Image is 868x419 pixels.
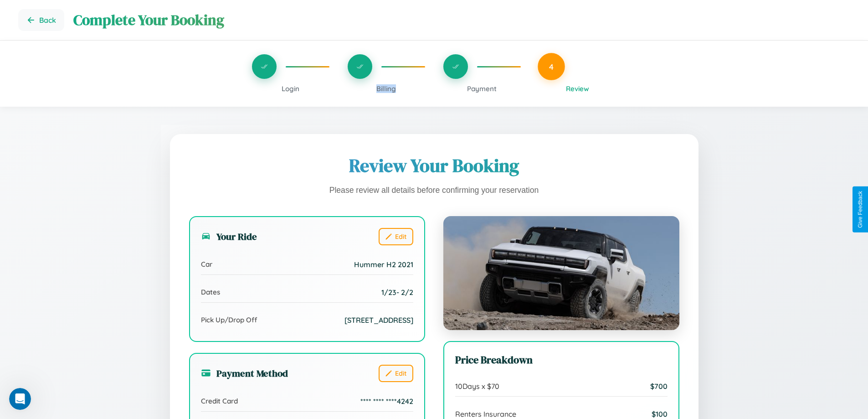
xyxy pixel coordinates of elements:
[354,260,413,269] span: Hummer H2 2021
[381,288,413,297] span: 1 / 23 - 2 / 2
[189,183,679,198] p: Please review all details before confirming your reservation
[201,397,238,405] span: Credit Card
[201,316,257,324] span: Pick Up/Drop Off
[549,62,554,72] span: 4
[201,367,288,380] h3: Payment Method
[652,409,668,419] span: $ 100
[379,228,413,245] button: Edit
[201,288,220,296] span: Dates
[379,365,413,382] button: Edit
[443,216,679,330] img: Hummer H2
[9,388,31,410] iframe: Intercom live chat
[455,353,668,367] h3: Price Breakdown
[566,84,589,93] span: Review
[455,409,516,419] span: Renters Insurance
[650,382,668,391] span: $ 700
[18,9,64,31] button: Go back
[282,84,299,93] span: Login
[344,316,413,325] span: [STREET_ADDRESS]
[455,382,499,391] span: 10 Days x $ 70
[467,84,497,93] span: Payment
[189,153,679,178] h1: Review Your Booking
[73,10,850,30] h1: Complete Your Booking
[376,84,396,93] span: Billing
[857,191,863,228] div: Give Feedback
[201,230,257,243] h3: Your Ride
[201,260,212,269] span: Car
